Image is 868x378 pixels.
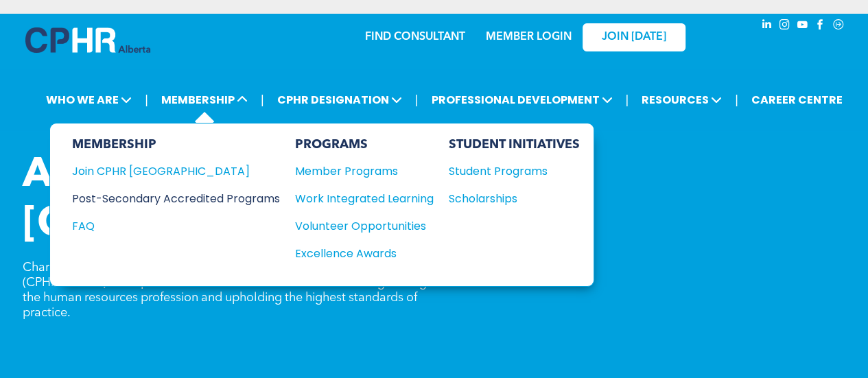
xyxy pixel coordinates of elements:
a: Scholarships [449,190,580,207]
div: Post-Secondary Accredited Programs [72,190,259,207]
li: | [415,86,419,114]
div: PROGRAMS [295,137,434,152]
a: Post-Secondary Accredited Programs [72,190,280,207]
a: Work Integrated Learning [295,190,434,207]
a: Social network [831,17,846,36]
a: instagram [777,17,793,36]
span: MEMBERSHIP [157,87,252,113]
a: linkedin [760,17,775,36]
li: | [261,86,264,114]
div: Member Programs [295,163,420,180]
a: CAREER CENTRE [747,87,847,113]
a: Volunteer Opportunities [295,217,434,235]
div: FAQ [72,217,259,235]
span: RESOURCES [637,87,726,113]
a: FAQ [72,217,280,235]
div: Volunteer Opportunities [295,217,420,235]
div: Work Integrated Learning [295,190,420,207]
div: Excellence Awards [295,245,420,262]
a: Excellence Awards [295,245,434,262]
div: STUDENT INITIATIVES [449,137,580,152]
a: Student Programs [449,163,580,180]
a: FIND CONSULTANT [365,32,465,43]
div: Scholarships [449,190,567,207]
a: facebook [813,17,828,36]
li: | [625,86,629,114]
a: Member Programs [295,163,434,180]
div: Student Programs [449,163,567,180]
a: JOIN [DATE] [583,23,685,51]
a: Join CPHR [GEOGRAPHIC_DATA] [72,163,280,180]
span: About CPHR [GEOGRAPHIC_DATA] [23,155,462,246]
a: youtube [795,17,810,36]
span: JOIN [DATE] [602,31,666,44]
li: | [735,86,738,114]
div: Join CPHR [GEOGRAPHIC_DATA] [72,163,259,180]
span: CPHR DESIGNATION [273,87,406,113]
span: Chartered Professionals in Human Resources of [GEOGRAPHIC_DATA] (CPHR Alberta) is the professiona... [23,261,427,319]
div: MEMBERSHIP [72,137,280,152]
span: WHO WE ARE [42,87,136,113]
li: | [145,86,148,114]
a: MEMBER LOGIN [486,32,572,43]
span: PROFESSIONAL DEVELOPMENT [427,87,616,113]
img: A blue and white logo for cp alberta [25,27,150,53]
